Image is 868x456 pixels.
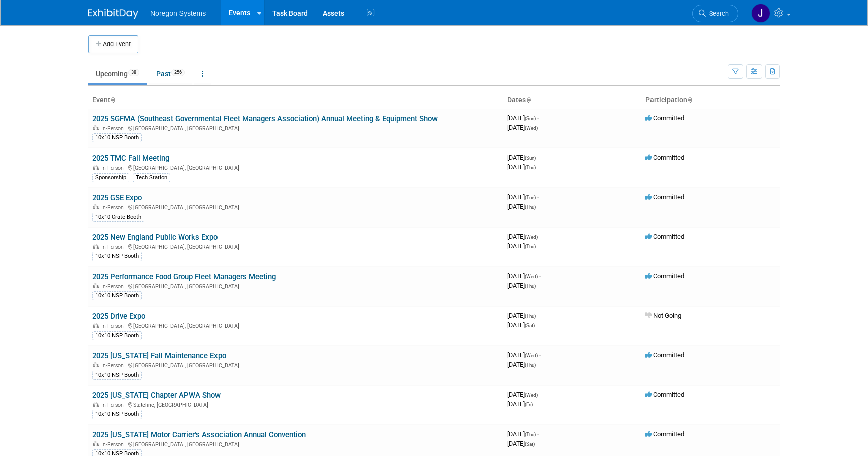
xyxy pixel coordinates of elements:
[537,312,539,319] span: -
[92,252,142,261] div: 10x10 NSP Booth
[92,163,499,171] div: [GEOGRAPHIC_DATA], [GEOGRAPHIC_DATA]
[525,155,536,161] span: (Sun)
[93,362,99,367] img: In-Person Event
[687,96,692,104] a: Sort by Participation Type
[507,361,536,368] span: [DATE]
[526,96,531,104] a: Sort by Start Date
[539,272,541,280] span: -
[507,154,539,161] span: [DATE]
[525,441,535,447] span: (Sat)
[537,430,539,438] span: -
[101,125,127,132] span: In-Person
[692,5,738,22] a: Search
[92,391,221,400] a: 2025 [US_STATE] Chapter APWA Show
[88,64,147,83] a: Upcoming38
[525,323,535,328] span: (Sat)
[525,362,536,368] span: (Thu)
[507,440,535,447] span: [DATE]
[88,9,138,19] img: ExhibitDay
[645,193,684,201] span: Committed
[751,4,770,23] img: Johana Gil
[88,35,138,53] button: Add Event
[507,163,536,171] span: [DATE]
[101,204,127,211] span: In-Person
[525,283,536,289] span: (Thu)
[110,96,115,104] a: Sort by Event Name
[93,125,99,130] img: In-Person Event
[539,351,541,359] span: -
[537,193,539,201] span: -
[525,125,538,131] span: (Wed)
[101,283,127,290] span: In-Person
[641,92,780,109] th: Participation
[539,391,541,398] span: -
[92,400,499,408] div: Stateline, [GEOGRAPHIC_DATA]
[645,233,684,240] span: Committed
[645,391,684,398] span: Committed
[92,361,499,369] div: [GEOGRAPHIC_DATA], [GEOGRAPHIC_DATA]
[92,430,306,439] a: 2025 [US_STATE] Motor Carrier's Association Annual Convention
[92,321,499,329] div: [GEOGRAPHIC_DATA], [GEOGRAPHIC_DATA]
[92,193,142,202] a: 2025 GSE Expo
[93,402,99,407] img: In-Person Event
[507,242,536,250] span: [DATE]
[507,312,539,319] span: [DATE]
[645,430,684,438] span: Committed
[539,233,541,240] span: -
[101,441,127,448] span: In-Person
[101,165,127,171] span: In-Person
[92,124,499,132] div: [GEOGRAPHIC_DATA], [GEOGRAPHIC_DATA]
[645,272,684,280] span: Committed
[706,10,729,17] span: Search
[92,351,226,360] a: 2025 [US_STATE] Fall Maintenance Expo
[128,69,139,76] span: 38
[645,114,684,122] span: Committed
[507,124,538,131] span: [DATE]
[92,213,144,222] div: 10x10 Crate Booth
[525,244,536,249] span: (Thu)
[92,272,276,281] a: 2025 Performance Food Group Fleet Managers Meeting
[93,204,99,209] img: In-Person Event
[93,441,99,446] img: In-Person Event
[507,114,539,122] span: [DATE]
[101,323,127,329] span: In-Person
[92,371,142,380] div: 10x10 NSP Booth
[150,9,206,17] span: Noregon Systems
[101,402,127,408] span: In-Person
[645,351,684,359] span: Committed
[92,173,129,182] div: Sponsorship
[525,313,536,319] span: (Thu)
[525,165,536,170] span: (Thu)
[645,312,681,319] span: Not Going
[537,154,539,161] span: -
[101,244,127,250] span: In-Person
[507,282,536,289] span: [DATE]
[93,283,99,288] img: In-Person Event
[525,116,536,121] span: (Sun)
[92,203,499,211] div: [GEOGRAPHIC_DATA], [GEOGRAPHIC_DATA]
[525,353,538,358] span: (Wed)
[525,402,533,407] span: (Fri)
[92,331,142,340] div: 10x10 NSP Booth
[92,410,142,419] div: 10x10 NSP Booth
[133,173,170,182] div: Tech Station
[92,291,142,300] div: 10x10 NSP Booth
[507,351,541,359] span: [DATE]
[507,391,541,398] span: [DATE]
[93,165,99,170] img: In-Person Event
[92,242,499,250] div: [GEOGRAPHIC_DATA], [GEOGRAPHIC_DATA]
[525,432,536,437] span: (Thu)
[503,92,641,109] th: Dates
[537,114,539,122] span: -
[88,92,503,109] th: Event
[507,193,539,201] span: [DATE]
[525,204,536,210] span: (Thu)
[507,430,539,438] span: [DATE]
[149,64,192,83] a: Past256
[507,203,536,210] span: [DATE]
[93,323,99,328] img: In-Person Event
[92,282,499,290] div: [GEOGRAPHIC_DATA], [GEOGRAPHIC_DATA]
[92,133,142,142] div: 10x10 NSP Booth
[507,233,541,240] span: [DATE]
[92,154,169,163] a: 2025 TMC Fall Meeting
